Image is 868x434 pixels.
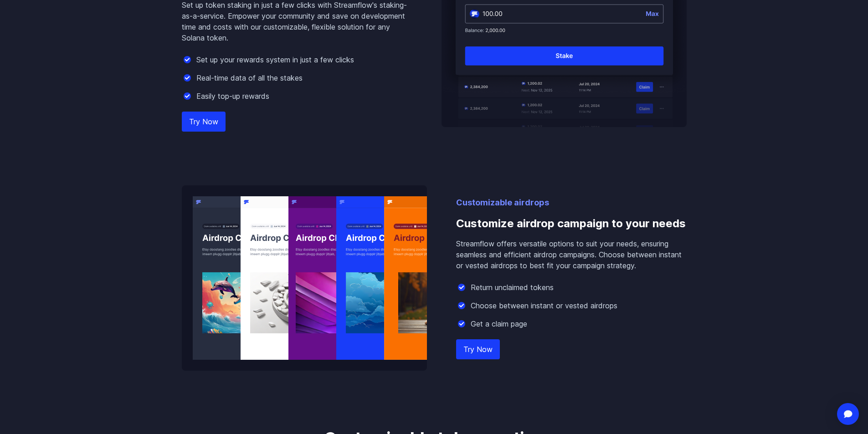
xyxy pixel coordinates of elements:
[471,300,617,311] p: Choose between instant or vested airdrops
[196,72,303,83] p: Real-time data of all the stakes
[182,185,427,371] img: Customize airdrop campaign to your needs
[456,238,687,271] p: Streamflow offers versatile options to suit your needs, ensuring seamless and efficient airdrop c...
[456,339,500,359] a: Try Now
[471,318,527,329] p: Get a claim page
[456,209,687,238] h3: Customize airdrop campaign to your needs
[196,54,354,65] p: Set up your rewards system in just a few clicks
[182,112,226,132] a: Try Now
[471,282,554,293] p: Return unclaimed tokens
[456,196,687,209] p: Customizable airdrops
[196,91,269,102] p: Easily top-up rewards
[837,403,859,425] div: Open Intercom Messenger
